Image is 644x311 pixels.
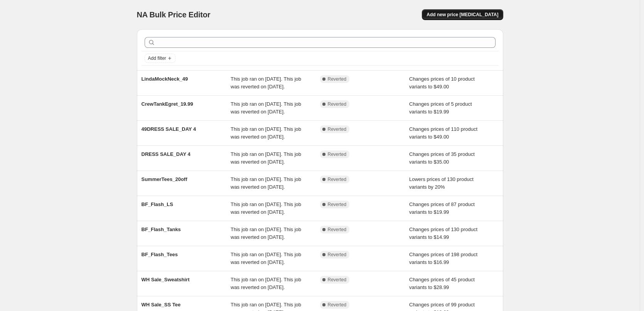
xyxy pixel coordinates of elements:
[142,176,187,182] span: SummerTees_20off
[142,201,173,207] span: BF_Flash_LS
[231,101,301,115] span: This job ran on [DATE]. This job was reverted on [DATE].
[328,126,347,132] span: Reverted
[231,76,301,90] span: This job ran on [DATE]. This job was reverted on [DATE].
[231,151,301,165] span: This job ran on [DATE]. This job was reverted on [DATE].
[422,9,503,20] button: Add new price [MEDICAL_DATA]
[142,252,178,257] span: BF_Flash_Tees
[328,302,347,308] span: Reverted
[409,101,472,115] span: Changes prices of 5 product variants to $19.99
[328,201,347,208] span: Reverted
[427,12,498,18] span: Add new price [MEDICAL_DATA]
[409,277,475,290] span: Changes prices of 45 product variants to $28.99
[328,101,347,107] span: Reverted
[231,252,301,265] span: This job ran on [DATE]. This job was reverted on [DATE].
[409,151,475,165] span: Changes prices of 35 product variants to $35.00
[231,226,301,240] span: This job ran on [DATE]. This job was reverted on [DATE].
[409,201,475,215] span: Changes prices of 87 product variants to $19.99
[231,176,301,190] span: This job ran on [DATE]. This job was reverted on [DATE].
[142,76,188,82] span: LindaMockNeck_49
[142,101,193,107] span: CrewTankEgret_19.99
[142,126,196,132] span: 49DRESS SALE_DAY 4
[137,10,211,19] span: NA Bulk Price Editor
[409,252,477,265] span: Changes prices of 198 product variants to $16.99
[328,151,347,157] span: Reverted
[231,277,301,290] span: This job ran on [DATE]. This job was reverted on [DATE].
[409,226,477,240] span: Changes prices of 130 product variants to $14.99
[142,302,181,308] span: WH Sale_SS Tee
[328,176,347,183] span: Reverted
[142,226,181,232] span: BF_Flash_Tanks
[142,277,190,282] span: WH Sale_Sweatshirt
[409,76,475,90] span: Changes prices of 10 product variants to $49.00
[328,226,347,233] span: Reverted
[409,126,477,140] span: Changes prices of 110 product variants to $49.00
[145,54,175,63] button: Add filter
[328,252,347,258] span: Reverted
[142,151,191,157] span: DRESS SALE_DAY 4
[231,201,301,215] span: This job ran on [DATE]. This job was reverted on [DATE].
[409,176,474,190] span: Lowers prices of 130 product variants by 20%
[328,277,347,283] span: Reverted
[328,76,347,82] span: Reverted
[231,126,301,140] span: This job ran on [DATE]. This job was reverted on [DATE].
[148,55,166,61] span: Add filter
